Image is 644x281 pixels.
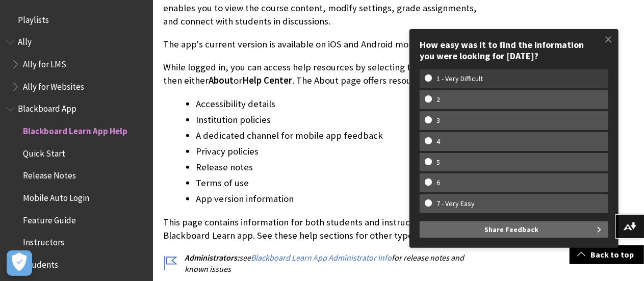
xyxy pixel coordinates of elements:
w-span: 1 - Very Difficult [425,74,495,83]
li: Accessibility details [196,97,483,111]
span: Students [23,256,58,270]
p: The app's current version is available on iOS and Android mobile devices. [163,38,483,51]
span: Blackboard App [18,100,76,114]
span: Quick Start [23,145,65,159]
w-span: 4 [425,137,452,146]
w-span: 6 [425,178,452,187]
li: App version information [196,192,483,206]
span: Help Center [242,74,292,86]
span: Ally for Websites [23,78,84,92]
span: Feature Guide [23,212,76,225]
li: Privacy policies [196,144,483,159]
span: Release Notes [23,167,76,181]
nav: Book outline for Anthology Ally Help [6,34,147,95]
span: Ally [18,34,32,47]
span: Share Feedback [484,221,538,238]
p: While logged in, you can access help resources by selecting the menu, then either or . The About ... [163,61,483,87]
a: Blackboard Learn App Administrator Info [251,252,392,263]
div: How easy was it to find the information you were looking for [DATE]? [420,39,608,61]
span: About [209,74,234,86]
p: This page contains information for both students and instructors that use the Blackboard Learn ap... [163,216,483,242]
p: see for release notes and known issues [163,252,483,275]
span: Mobile Auto Login [23,189,89,203]
nav: Book outline for Playlists [6,11,147,29]
li: A dedicated channel for mobile app feedback [196,129,483,143]
a: Back to top [570,245,644,264]
span: Ally for LMS [23,56,66,69]
button: Open Preferences [7,250,32,276]
w-span: 2 [425,95,452,104]
w-span: 3 [425,116,452,125]
w-span: 5 [425,158,452,167]
li: Release notes [196,160,483,174]
li: Institution policies [196,113,483,127]
span: Blackboard Learn App Help [23,122,127,136]
li: Terms of use [196,176,483,190]
span: Playlists [18,11,49,25]
w-span: 7 - Very Easy [425,199,486,208]
span: Administrators: [185,252,239,263]
span: Instructors [23,234,64,248]
button: Share Feedback [420,221,608,238]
